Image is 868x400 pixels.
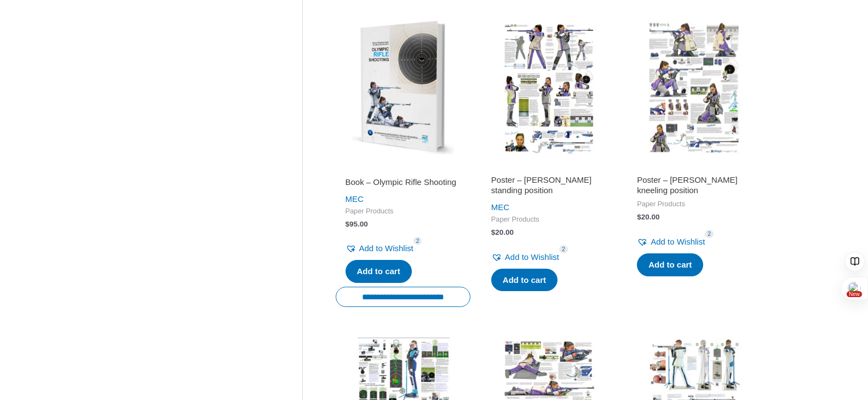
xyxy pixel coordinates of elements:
[491,161,606,175] iframe: Customer reviews powered by Trustpilot
[346,220,368,228] bdi: 95.00
[491,175,606,200] a: Poster – [PERSON_NAME] standing position
[637,200,752,209] span: Paper Products
[491,228,514,236] bdi: 20.00
[491,202,509,212] a: MEC
[627,20,762,155] img: Poster - Ivana Maksimovic kneeling position
[491,228,496,236] span: $
[637,213,641,221] span: $
[491,269,557,292] a: Add to cart: “Poster - Ivana Maksimovic standing position”
[637,253,703,276] a: Add to cart: “Poster - Ivana Maksimovic kneeling position”
[637,234,705,250] a: Add to Wishlist
[637,175,752,200] a: Poster – [PERSON_NAME] kneeling position
[559,245,568,253] span: 2
[346,161,461,175] iframe: Customer reviews powered by Trustpilot
[346,177,461,188] h2: Book – Olympic Rifle Shooting
[336,20,470,155] img: Book - Olympic Rifle Shooting
[346,177,461,192] a: Book – Olympic Rifle Shooting
[359,244,413,253] span: Add to Wishlist
[637,161,752,175] iframe: Customer reviews powered by Trustpilot
[346,241,413,256] a: Add to Wishlist
[413,237,422,245] span: 2
[346,220,350,228] span: $
[505,252,559,262] span: Add to Wishlist
[651,237,705,246] span: Add to Wishlist
[491,215,606,224] span: Paper Products
[705,230,714,238] span: 2
[346,207,461,216] span: Paper Products
[481,20,616,155] img: Poster - Ivana Maksimovic standing position
[637,175,752,196] h2: Poster – [PERSON_NAME] kneeling position
[346,194,364,204] a: MEC
[491,175,606,196] h2: Poster – [PERSON_NAME] standing position
[491,250,559,265] a: Add to Wishlist
[346,260,412,283] a: Add to cart: “Book - Olympic Rifle Shooting”
[637,213,659,221] bdi: 20.00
